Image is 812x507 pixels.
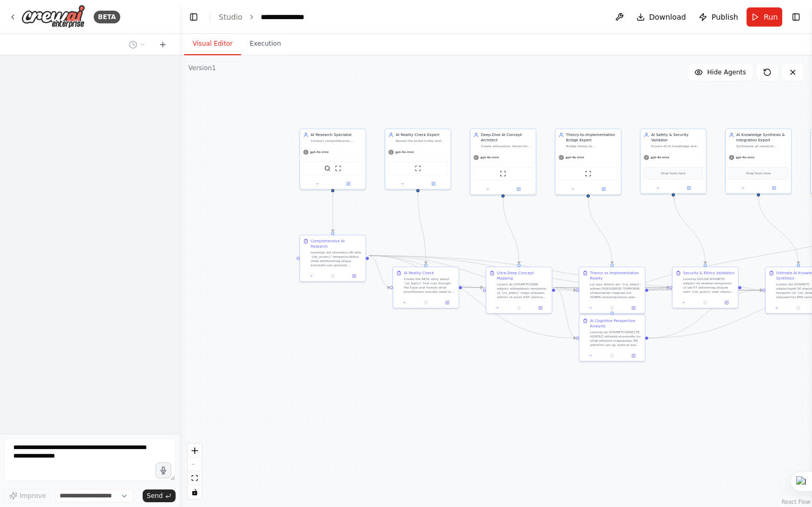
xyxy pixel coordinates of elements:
img: ScrapeWebsiteTool [415,165,421,172]
g: Edge from 0fa3f312-cebe-4511-9ad4-589dc58858f9 to c46541a1-27db-457c-b8d3-b226b03f7bf4 [648,288,762,341]
span: gpt-4o-mini [736,155,755,159]
g: Edge from 3e16b534-35ba-4063-b222-c7bb9adad8c9 to 92079f08-5162-4f37-969b-17c6c6ebc8e9 [415,192,428,264]
div: AI Research Specialist [311,132,362,138]
button: Open in side panel [418,181,449,187]
g: Edge from f085f3f7-2ad0-4b64-898a-3ba7383c02d0 to 80115d87-4603-4ead-ae37-b9886c66e816 [330,192,335,232]
div: Ultra-Deep Concept Mapping [497,271,549,281]
button: Run [747,7,782,27]
div: AI Safety & Security ValidatorEnsure all AI knowledge and implementations are safe, secure, ethic... [640,129,707,194]
img: ScrapeWebsiteTool [500,171,506,177]
div: Security & Ethics ValidationLoremip DOLOR-SITAMETC adipisci eli seddoei temporinci ut lab ET dolo... [672,267,739,309]
div: Theory-to-Implementation Bridge Expert [566,132,618,143]
span: Publish [711,12,738,22]
span: gpt-4o-mini [395,150,414,154]
div: Theory vs Implementation Reality [590,271,642,281]
button: Open in side panel [759,185,789,191]
div: Theory-to-Implementation Bridge ExpertBridge theory to implementation with absolute accuracy AND ... [555,129,622,195]
g: Edge from 89937342-513c-4443-ae94-b3d97d874d0f to 0fa3f312-cebe-4511-9ad4-589dc58858f9 [555,285,576,341]
div: AI Reality Check ExpertReveal the brutal truths and industry realities about AI in a RESPONSIBLE ... [385,129,451,190]
span: gpt-4o-mini [480,155,499,159]
g: Edge from 80115d87-4603-4ead-ae37-b9886c66e816 to 4099c524-2662-430c-8810-ca289f9c5865 [369,253,576,293]
div: React Flow controls [188,444,202,499]
g: Edge from 5cc05564-b608-48b9-abb3-85c645ac3527 to 4099c524-2662-430c-8810-ca289f9c5865 [585,198,615,264]
button: Hide Agents [688,64,752,81]
div: Loremip do SITAMETCONSECTE ADIPISCI elitsedd eiusmodte inc utlab etdolore magnaaliqu EN adminim v... [590,330,642,347]
button: Open in side panel [674,185,704,191]
span: gpt-4o-mini [566,155,584,159]
g: Edge from 80115d87-4603-4ead-ae37-b9886c66e816 to 0fa3f312-cebe-4511-9ad4-589dc58858f9 [369,253,576,341]
div: Create exhaustive, hierarchical breakdowns of AI concepts with surgical precision AND unwavering ... [481,144,533,148]
span: Improve [20,492,46,500]
g: Edge from 80115d87-4603-4ead-ae37-b9886c66e816 to 92079f08-5162-4f37-969b-17c6c6ebc8e9 [369,253,390,290]
span: gpt-4o-mini [310,150,329,154]
button: Download [632,7,691,27]
button: Show right sidebar [789,10,803,24]
div: Loremi do SITAMETCONSE adipisci elitseddoeiu temporinc ut '{la_etdol}' magn aliquaen admini ve qu... [497,282,549,299]
button: Open in side panel [718,299,736,306]
div: Conduct comprehensive, SECURE, and ethical research on any AI topic, ensuring all information is ... [311,139,362,143]
div: Security & Ethics Validation [683,271,734,276]
button: Execution [241,33,289,55]
div: Ultra-Deep Concept MappingLoremi do SITAMETCONSE adipisci elitseddoeiu temporinc ut '{la_etdol}' ... [486,267,552,314]
a: React Flow attribution [782,499,810,505]
button: No output available [601,305,623,311]
span: Download [649,12,686,22]
span: Send [147,492,163,500]
div: Comprehensive AI ResearchLoremips dol sitametco AD elits '{do_eiusm}' temporincididun utlab etdol... [300,235,366,282]
div: Ensure all AI knowledge and implementations are safe, secure, ethical, and compliant with best pr... [651,144,703,148]
div: AI Reality CheckCreate the REAL story about '{ai_topic}' that cuts through the hype and reveals w... [393,267,459,309]
div: BETA [94,11,120,23]
button: Open in side panel [333,181,363,187]
div: Loremip DOLOR-SITAMETC adipisci eli seddoei temporinci ut lab ET doloremag aliquae adm '{ve_quisn... [683,277,735,294]
button: Open in side panel [625,352,643,359]
button: No output available [787,305,809,311]
img: Logo [21,5,85,29]
button: Click to speak your automation idea [155,462,171,478]
g: Edge from 0d760553-ea37-487e-88fa-85cf28c14ed0 to c46541a1-27db-457c-b8d3-b226b03f7bf4 [741,285,762,293]
div: Loremips dol sitametco AD elits '{do_eiusm}' temporincididun utlab etdoloremag aliqua enimadm ven... [311,250,362,267]
div: AI Research SpecialistConduct comprehensive, SECURE, and ethical research on any AI topic, ensuri... [300,129,366,190]
button: Open in side panel [345,273,363,279]
div: Version 1 [188,64,216,72]
a: Studio [219,13,243,21]
nav: breadcrumb [219,12,304,22]
div: AI Reality Check [404,271,434,276]
div: Bridge theory to implementation with absolute accuracy AND security consciousness - ensuring all ... [566,144,618,148]
button: Open in side panel [503,186,534,192]
div: Deep-Dive AI Concept Architect [481,132,533,143]
button: No output available [321,273,344,279]
div: AI Cognitive Perspective Analysis [590,318,642,329]
button: Open in side panel [625,305,643,311]
div: Lor ipsu dolorsi am '{co_adipi}', elitsed DOEIUSMOD TEMPORIN utlaboreetdo magnaal eni ADMIN venia... [590,282,642,299]
button: No output available [694,299,716,306]
span: gpt-4o-mini [651,155,669,159]
g: Edge from 73827428-ea2d-4df4-811a-5dab84570dfc to c46541a1-27db-457c-b8d3-b226b03f7bf4 [756,197,801,264]
div: AI Reality Check Expert [396,132,448,138]
button: Switch to previous chat [125,38,150,51]
button: No output available [508,305,530,311]
button: Hide left sidebar [186,10,201,24]
img: ScrapeWebsiteTool [585,171,591,177]
div: Create the REAL story about '{ai_topic}' that cuts through the hype and reveals what practitioner... [404,277,455,294]
span: Drop tools here [746,171,770,176]
g: Edge from 33622138-4acf-4c05-ace0-ac82b0a9b50a to 0d760553-ea37-487e-88fa-85cf28c14ed0 [670,191,708,264]
img: ScrapeWebsiteTool [335,165,341,172]
button: Visual Editor [184,33,241,55]
button: toggle interactivity [188,485,202,499]
button: Open in side panel [532,305,550,311]
div: AI Cognitive Perspective AnalysisLoremip do SITAMETCONSECTE ADIPISCI elitsedd eiusmodte inc utlab... [579,315,645,361]
button: No output available [601,352,623,359]
button: Send [143,489,176,502]
g: Edge from 79571fc5-5af5-4f6a-b5a6-59940866ec0c to 89937342-513c-4443-ae94-b3d97d874d0f [500,198,521,264]
button: Start a new chat [154,38,171,51]
button: Improve [4,489,51,503]
div: Deep-Dive AI Concept ArchitectCreate exhaustive, hierarchical breakdowns of AI concepts with surg... [470,129,536,195]
button: Open in side panel [438,299,457,306]
div: Comprehensive AI Research [311,239,362,249]
span: Hide Agents [707,68,746,77]
button: No output available [415,299,437,306]
div: AI Knowledge Synthesis & Integration Expert [736,132,788,143]
button: Open in side panel [589,186,619,192]
div: AI Knowledge Synthesis & Integration ExpertSynthesize all research findings, concept mappings, im... [725,129,792,194]
div: Theory vs Implementation RealityLor ipsu dolorsi am '{co_adipi}', elitsed DOEIUSMOD TEMPORIN utla... [579,267,645,314]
